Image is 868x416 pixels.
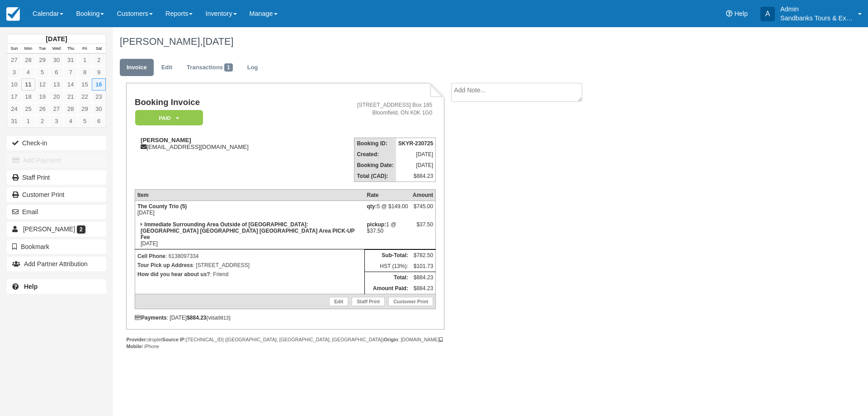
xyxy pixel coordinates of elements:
[313,101,432,117] address: [STREET_ADDRESS] Box 185 Bloomfield, ON K0K 1G0
[410,250,436,261] td: $782.50
[413,203,433,217] div: $745.00
[7,170,106,185] a: Staff Print
[49,54,63,66] a: 30
[7,91,21,103] a: 17
[78,44,92,54] th: Fri
[92,54,106,66] a: 2
[35,91,49,103] a: 19
[760,7,775,21] div: A
[137,270,362,279] p: : Friend
[7,66,21,78] a: 3
[21,66,35,78] a: 4
[92,115,106,127] a: 6
[7,103,21,115] a: 24
[329,297,348,306] a: Edit
[49,66,63,78] a: 6
[7,78,21,91] a: 10
[126,336,444,350] div: droplet [TECHNICAL_ID] ([GEOGRAPHIC_DATA], [GEOGRAPHIC_DATA], [GEOGRAPHIC_DATA]) : [DOMAIN_NAME] ...
[21,44,35,54] th: Mon
[413,221,433,235] div: $37.50
[49,115,63,127] a: 3
[354,138,396,149] th: Booking ID:
[78,103,92,115] a: 29
[78,115,92,127] a: 5
[203,36,233,47] span: [DATE]
[187,315,206,321] strong: $884.23
[64,78,78,91] a: 14
[77,225,85,234] span: 2
[137,261,362,270] p: : [STREET_ADDRESS]
[92,66,106,78] a: 9
[7,205,106,219] button: Email
[396,160,436,171] td: [DATE]
[78,78,92,91] a: 15
[78,54,92,66] a: 1
[35,54,49,66] a: 29
[21,103,35,115] a: 25
[92,78,106,91] a: 16
[364,250,410,261] th: Sub-Total:
[21,91,35,103] a: 18
[352,297,385,306] a: Staff Print
[396,149,436,160] td: [DATE]
[64,115,78,127] a: 4
[7,279,106,294] a: Help
[120,36,757,47] h1: [PERSON_NAME],
[364,190,410,201] th: Rate
[7,153,106,167] button: Add Payment
[23,225,75,233] span: [PERSON_NAME]
[384,337,398,342] strong: Origin
[354,149,396,160] th: Created:
[135,315,436,321] div: : [DATE] (visa )
[364,201,410,220] td: 5 @ $149.00
[410,283,436,294] td: $884.23
[78,91,92,103] a: 22
[7,115,21,127] a: 31
[364,219,410,249] td: 1 @ $37.50
[137,271,210,277] strong: How did you hear about us?
[64,66,78,78] a: 7
[135,315,167,321] strong: Payments
[141,137,191,143] strong: [PERSON_NAME]
[64,91,78,103] a: 21
[780,5,853,14] p: Admin
[35,115,49,127] a: 2
[7,239,106,254] button: Bookmark
[180,59,240,77] a: Transactions1
[92,103,106,115] a: 30
[7,257,106,271] button: Add Partner Attribution
[354,171,396,182] th: Total (CAD):
[135,219,364,249] td: [DATE]
[49,91,63,103] a: 20
[92,44,106,54] th: Sat
[135,98,310,107] h1: Booking Invoice
[21,54,35,66] a: 28
[78,66,92,78] a: 8
[364,272,410,283] th: Total:
[137,262,193,268] strong: Tour Pick up Address
[410,261,436,272] td: $101.73
[155,59,179,77] a: Edit
[734,10,748,17] span: Help
[21,78,35,91] a: 11
[135,137,310,150] div: [EMAIL_ADDRESS][DOMAIN_NAME]
[162,337,186,342] strong: Source IP:
[364,283,410,294] th: Amount Paid:
[367,221,386,228] strong: pickup
[398,140,433,147] strong: SKYR-230725
[135,110,200,126] a: Paid
[364,261,410,272] td: HST (13%):
[126,337,147,342] strong: Provider:
[780,14,853,23] p: Sandbanks Tours & Experiences
[135,201,364,220] td: [DATE]
[7,44,21,54] th: Sun
[21,115,35,127] a: 1
[726,10,732,17] i: Help
[64,103,78,115] a: 28
[388,297,433,306] a: Customer Print
[137,253,165,259] strong: Cell Phone
[64,54,78,66] a: 31
[49,78,63,91] a: 13
[218,315,229,320] small: 9813
[35,103,49,115] a: 26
